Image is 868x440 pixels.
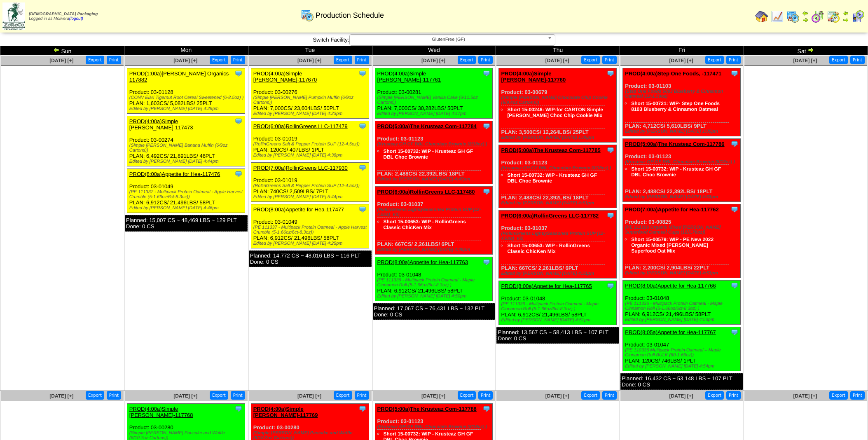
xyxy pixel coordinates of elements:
div: Product: 03-01123 PLAN: 2,488CS / 22,392LBS / 18PLT [499,145,617,208]
div: Edited by [PERSON_NAME] [DATE] 4:25pm [253,241,369,246]
span: [DATE] [+] [49,58,73,63]
img: Tooltip [358,405,367,413]
button: Export [458,391,476,400]
div: (PE 111336 - Multipack Protein Oatmeal - Maple Cinnamon Roll (5-1.66oz/6ct-8.3oz) ) [501,302,616,311]
div: Product: 03-01123 PLAN: 2,488CS / 22,392LBS / 18PLT [375,121,493,184]
button: Print [850,391,865,400]
div: (PE 111336 - Multipack Protein Oatmeal - Maple Cinnamon Roll (5-1.66oz/6ct-8.3oz) ) [377,278,493,288]
button: Export [210,391,228,400]
span: Logged in as Molivera [29,12,98,21]
span: [DATE] [+] [545,393,569,399]
span: Production Schedule [316,11,384,20]
div: (PE 111316 Organic Mixed [PERSON_NAME] Superfood Oatmeal Cups (12/1.76oz)) [625,225,740,235]
img: Tooltip [730,281,739,290]
a: Short 15-00732: WIP - Krusteaz GH GF DBL Choc Brownie [631,166,721,178]
a: [DATE] [+] [793,393,817,399]
button: Print [107,56,121,64]
div: Product: 03-01128 PLAN: 1,603CS / 5,082LBS / 25PLT [127,68,245,114]
div: Product: 03-01049 PLAN: 6,912CS / 21,496LBS / 58PLT [251,204,369,248]
div: Edited by [PERSON_NAME] [DATE] 4:51pm [501,271,616,276]
button: Export [705,56,724,64]
div: Edited by [PERSON_NAME] [DATE] 4:38pm [253,153,369,158]
a: PROD(4:00a)Simple [PERSON_NAME]-117769 [253,406,318,418]
div: Edited by [PERSON_NAME] [DATE] 4:50pm [377,294,493,299]
a: PROD(8:00a)Appetite for Hea-117763 [377,259,468,265]
div: Edited by [PERSON_NAME] [DATE] 4:47pm [377,177,493,182]
img: calendarprod.gif [786,10,800,23]
td: Sat [744,46,868,55]
img: arrowleft.gif [842,10,849,16]
a: PROD(5:00a)The Krusteaz Com-117786 [625,141,724,147]
a: Short 15-00721: WIP- Step One Foods 8103 Blueberry & Cinnamon Oatmeal [631,101,720,112]
div: Edited by [PERSON_NAME] [DATE] 4:29pm [129,106,245,111]
img: Tooltip [358,69,367,77]
a: PROD(5:00a)The Krusteaz Com-117785 [501,147,600,153]
img: line_graph.gif [771,10,784,23]
img: Tooltip [482,122,491,130]
a: [DATE] [+] [793,58,817,63]
button: Export [334,391,352,400]
button: Export [210,56,228,64]
button: Print [355,391,369,400]
a: Short 15-00732: WIP - Krusteaz GH GF DBL Choc Brownie [507,172,597,184]
a: PROD(5:00a)The Krusteaz Com-117788 [377,406,477,412]
button: Export [581,56,600,64]
a: PROD(8:00a)Appetite for Hea-117765 [501,283,592,289]
td: Thu [496,46,620,55]
img: Tooltip [606,69,615,77]
div: Edited by [PERSON_NAME] [DATE] 4:53pm [625,317,740,322]
div: Product: 03-00274 PLAN: 6,492CS / 21,891LBS / 46PLT [127,116,245,166]
a: [DATE] [+] [173,393,197,399]
div: Edited by [PERSON_NAME] [DATE] 1:05pm [501,135,616,140]
div: Edited by [PERSON_NAME] [DATE] 4:53pm [625,194,740,199]
a: PROD(1:00a)[PERSON_NAME] Organics-117882 [129,70,231,83]
td: Tue [248,46,372,55]
a: PROD(7:00a)Appetite for Hea-117762 [625,206,719,213]
div: Product: 03-00679 PLAN: 3,500CS / 12,264LBS / 25PLT [499,68,617,143]
button: Export [334,56,352,64]
button: Print [602,56,617,64]
img: Tooltip [358,122,367,130]
button: Export [581,391,600,400]
a: Short 15-00246: WIP-for CARTON Simple [PERSON_NAME] Choc Chip Cookie Mix [507,107,603,118]
button: Print [355,56,369,64]
button: Export [829,391,848,400]
a: PROD(5:00a)The Krusteaz Com-117784 [377,123,477,129]
a: PROD(6:00a)RollinGreens LLC-117480 [377,189,475,195]
img: calendarcustomer.gif [852,10,865,23]
div: Planned: 16,432 CS ~ 53,148 LBS ~ 107 PLT Done: 0 CS [620,373,743,390]
a: [DATE] [+] [669,58,693,63]
img: Tooltip [358,205,367,213]
div: (PE 111337 - Multipack Protein Oatmeal - Apple Harvest Crumble (5-1.66oz/6ct-8.3oz)) [253,225,369,235]
a: PROD(4:00a)Simple [PERSON_NAME]-117760 [501,70,566,83]
div: Product: 03-01019 PLAN: 120CS / 407LBS / 1PLT [251,121,369,160]
div: Edited by [PERSON_NAME] [DATE] 4:51pm [501,201,616,206]
div: Product: 03-01037 PLAN: 667CS / 2,261LBS / 6PLT [499,211,617,279]
div: Planned: 15,007 CS ~ 48,469 LBS ~ 129 PLT Done: 0 CS [125,215,248,232]
div: Product: 03-01037 PLAN: 667CS / 2,261LBS / 6PLT [375,187,493,255]
button: Print [478,56,493,64]
img: Tooltip [730,140,739,148]
button: Print [478,391,493,400]
div: (RollinGreens LightlySeasoned Protein SUP (12-4.5oz) V3) [377,207,493,217]
img: Tooltip [606,146,615,154]
img: arrowleft.gif [53,47,60,53]
img: home.gif [755,10,768,23]
div: (Simple [PERSON_NAME] Vanilla Cake (6/11.5oz Cartons)) [377,95,493,105]
div: (RollinGreens Salt & Pepper Protein SUP (12-4.5oz)) [253,183,369,188]
a: [DATE] [+] [173,58,197,63]
a: Short 15-00653: WIP - RollinGreens Classic ChicKen Mix [384,219,466,230]
div: Planned: 13,567 CS ~ 58,413 LBS ~ 107 PLT Done: 0 CS [496,327,619,344]
div: Edited by [PERSON_NAME] [DATE] 4:54pm [625,364,740,369]
div: (PE 111337 - Multipack Protein Oatmeal - Apple Harvest Crumble (5-1.66oz/6ct-8.3oz)) [129,190,245,199]
div: (Krusteaz GH GF DBL Chocolate Brownie (8/18oz) ) [501,166,616,171]
span: [DATE] [+] [421,393,445,399]
div: Product: 03-01019 PLAN: 740CS / 2,509LBS / 7PLT [251,163,369,202]
a: Short 15-00579: WIP - PE New 2022 Organic Mixed [PERSON_NAME] Superfood Oat Mix [631,236,714,254]
div: Planned: 14,772 CS ~ 48,016 LBS ~ 116 PLT Done: 0 CS [249,250,372,267]
td: Wed [372,46,496,55]
span: [DATE] [+] [49,393,73,399]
